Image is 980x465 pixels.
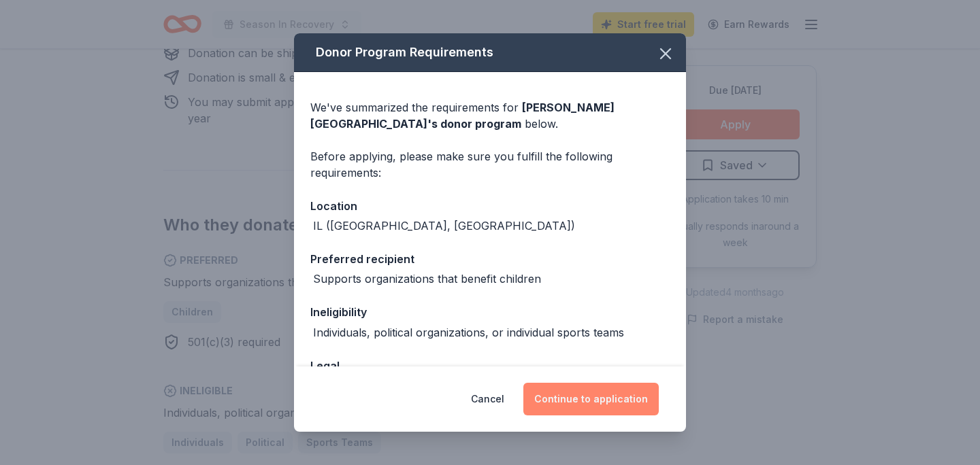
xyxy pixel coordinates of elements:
div: Individuals, political organizations, or individual sports teams [313,324,624,341]
button: Cancel [471,383,504,415]
div: We've summarized the requirements for below. [310,99,670,132]
button: Continue to application [523,383,659,415]
div: Legal [310,357,670,375]
div: Ineligibility [310,303,670,321]
div: Location [310,197,670,215]
div: IL ([GEOGRAPHIC_DATA], [GEOGRAPHIC_DATA]) [313,218,575,234]
div: Before applying, please make sure you fulfill the following requirements: [310,148,670,181]
div: Donor Program Requirements [294,33,686,72]
div: Supports organizations that benefit children [313,271,541,287]
div: Preferred recipient [310,250,670,268]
